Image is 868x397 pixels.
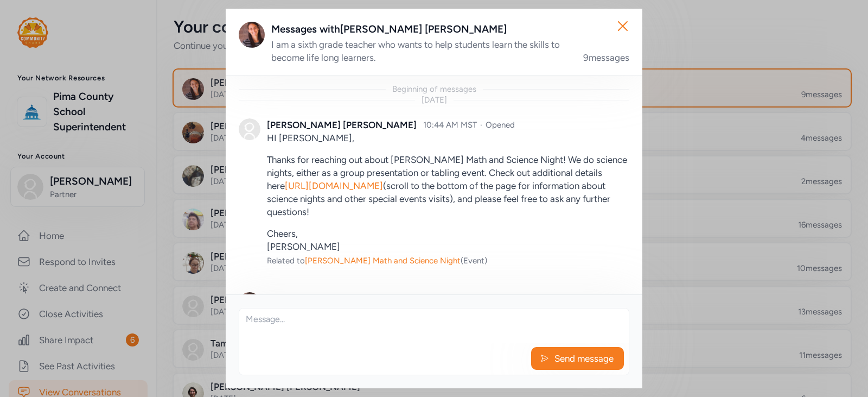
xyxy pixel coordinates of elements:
[267,131,629,144] p: HI [PERSON_NAME],
[477,294,480,304] span: ·
[239,118,260,140] img: Avatar
[423,120,477,130] span: 10:44 AM MST
[285,180,383,191] a: [URL][DOMAIN_NAME]
[423,294,474,304] span: 11:24 AM MST
[267,292,417,305] div: [PERSON_NAME] [PERSON_NAME]
[583,51,629,64] div: 9 messages
[480,120,482,130] span: ·
[267,118,417,131] div: [PERSON_NAME] [PERSON_NAME]
[271,38,570,64] div: I am a sixth grade teacher who wants to help students learn the skills to become life long learners.
[239,292,260,314] img: Avatar
[271,22,629,37] div: Messages with [PERSON_NAME] [PERSON_NAME]
[392,84,476,94] div: Beginning of messages
[267,153,629,218] p: Thanks for reaching out about [PERSON_NAME] Math and Science Night! We do science nights, either ...
[305,256,461,266] span: [PERSON_NAME] Math and Science Night
[422,94,447,105] div: [DATE]
[486,120,515,130] span: Opened
[531,347,624,370] button: Send message
[239,22,265,48] img: Avatar
[553,352,615,365] span: Send message
[483,294,512,304] span: Opened
[267,227,629,253] p: Cheers, [PERSON_NAME]
[267,256,487,266] span: Related to (Event)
